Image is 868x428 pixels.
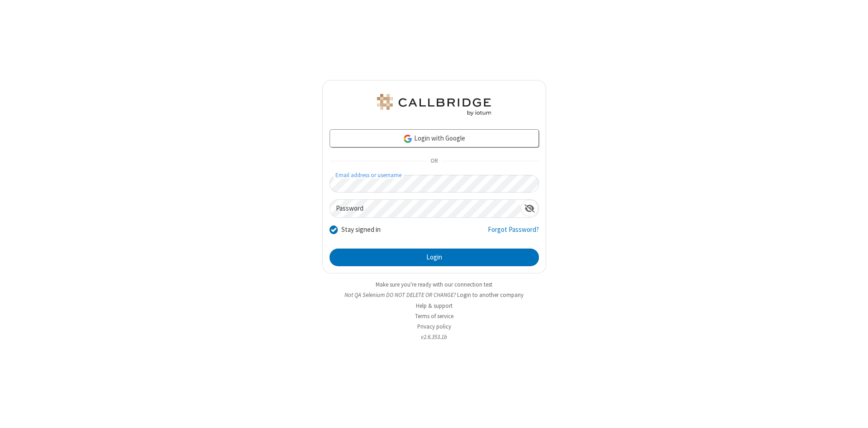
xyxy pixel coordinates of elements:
a: Login with Google [330,129,539,147]
li: Not QA Selenium DO NOT DELETE OR CHANGE? [322,291,546,299]
li: v2.6.353.1b [322,333,546,341]
a: Privacy policy [417,323,451,330]
a: Help & support [416,302,453,310]
input: Password [330,200,521,217]
a: Forgot Password? [488,225,539,242]
iframe: Chat [845,404,861,422]
span: OR [427,155,441,168]
img: google-icon.png [403,134,413,144]
label: Stay signed in [341,225,381,235]
button: Login [330,249,539,267]
img: QA Selenium DO NOT DELETE OR CHANGE [375,94,493,116]
button: Login to another company [457,291,524,299]
div: Show password [521,200,538,216]
a: Make sure you're ready with our connection test [376,281,492,288]
input: Email address or username [330,175,539,193]
a: Terms of service [415,312,453,320]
